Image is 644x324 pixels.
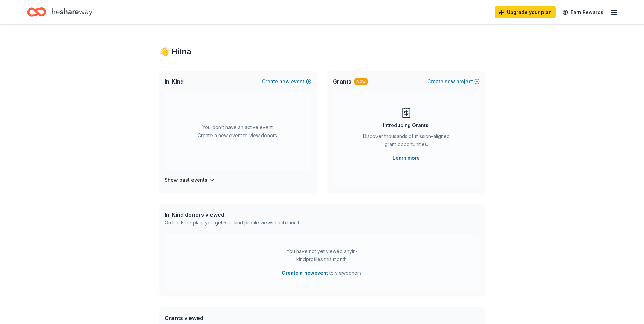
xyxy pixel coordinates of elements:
[282,269,328,277] button: Create a newevent
[279,77,290,86] span: new
[445,77,455,86] span: new
[360,132,453,151] div: Discover thousands of mission-aligned grant opportunities.
[27,4,92,20] a: Home
[165,211,302,219] div: In-Kind donors viewed
[333,77,351,86] span: Grants
[165,176,207,184] h4: Show past events
[280,247,365,264] div: You have not yet viewed any in-kind profiles this month.
[383,121,430,129] div: Introducing Grants!
[165,314,298,322] div: Grants viewed
[393,154,420,162] a: Learn more
[495,6,556,18] a: Upgrade your plan
[262,77,311,86] button: Createnewevent
[282,269,363,277] span: to view donors .
[354,78,368,85] div: New
[159,46,485,57] div: 👋 Hi Ina
[165,92,311,170] div: You don't have an active event. Create a new event to view donors.
[165,77,184,86] span: In-Kind
[165,219,302,227] div: On the Free plan, you get 5 in-kind profile views each month.
[427,77,480,86] button: Createnewproject
[558,6,607,18] a: Earn Rewards
[165,176,215,184] button: Show past events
